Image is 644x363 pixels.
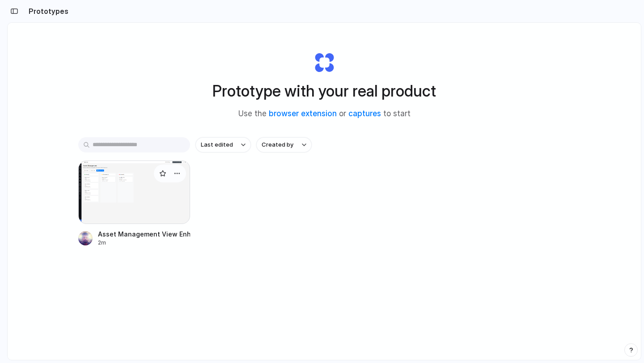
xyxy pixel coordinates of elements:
[201,140,233,149] span: Last edited
[25,6,68,17] h2: Prototypes
[262,140,293,149] span: Created by
[348,109,381,118] a: captures
[98,239,190,247] div: 2m
[78,160,190,247] a: Asset Management View EnhancementsAsset Management View Enhancements2m
[238,108,411,120] span: Use the or to start
[212,79,436,103] h1: Prototype with your real product
[98,229,190,239] div: Asset Management View Enhancements
[195,137,251,152] button: Last edited
[256,137,312,152] button: Created by
[269,109,337,118] a: browser extension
